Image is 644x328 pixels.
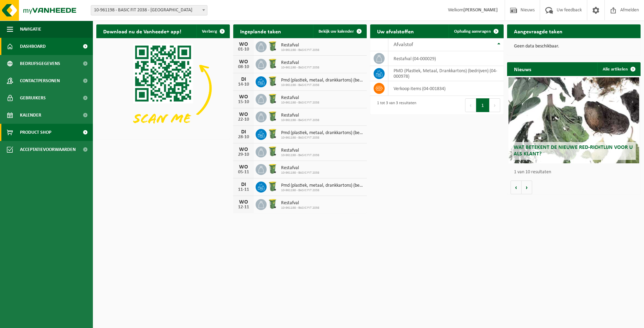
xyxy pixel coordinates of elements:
[463,8,498,13] strong: [PERSON_NAME]
[237,129,250,135] div: DI
[374,98,416,113] div: 1 tot 3 van 3 resultaten
[507,62,538,76] h2: Nieuws
[281,113,319,118] span: Restafval
[507,24,569,38] h2: Aangevraagde taken
[91,5,207,15] span: 10-961198 - BASIC FIT 2038 - BRUSSEL
[237,100,250,105] div: 15-10
[237,205,250,210] div: 12-11
[313,24,366,38] a: Bekijk uw kalender
[96,38,230,138] img: Download de VHEPlus App
[202,29,217,34] span: Verberg
[20,55,60,72] span: Bedrijfsgegevens
[267,181,278,192] img: WB-0240-HPE-GN-51
[96,24,188,38] h2: Download nu de Vanheede+ app!
[20,89,46,107] span: Gebruikers
[281,66,319,70] span: 10-961198 - BASIC FIT 2038
[237,170,250,175] div: 05-11
[237,47,250,52] div: 01-10
[237,65,250,69] div: 08-10
[267,198,278,210] img: WB-0240-HPE-GN-51
[319,29,354,34] span: Bekijk uw kalender
[267,145,278,157] img: WB-0240-HPE-GN-51
[237,152,250,157] div: 29-10
[281,101,319,105] span: 10-961198 - BASIC FIT 2038
[267,75,278,87] img: WB-0240-HPE-GN-51
[237,94,250,100] div: WO
[267,163,278,175] img: WB-0240-HPE-GN-51
[281,95,319,101] span: Restafval
[237,164,250,170] div: WO
[508,77,639,163] a: Wat betekent de nieuwe RED-richtlijn voor u als klant?
[237,59,250,65] div: WO
[281,43,319,48] span: Restafval
[281,183,363,188] span: Pmd (plastiek, metaal, drankkartons) (bedrijven)
[281,78,363,83] span: Pmd (plastiek, metaal, drankkartons) (bedrijven)
[20,21,41,38] span: Navigatie
[388,66,504,81] td: PMD (Plastiek, Metaal, Drankkartons) (bedrijven) (04-000978)
[281,171,319,175] span: 10-961198 - BASIC FIT 2038
[237,77,250,82] div: DI
[281,165,319,171] span: Restafval
[394,42,413,47] span: Afvalstof
[511,181,522,194] button: Vorige
[267,40,278,52] img: WB-0240-HPE-GN-51
[281,188,363,193] span: 10-961198 - BASIC FIT 2038
[237,117,250,122] div: 22-10
[476,98,490,112] button: 1
[281,206,319,210] span: 10-961198 - BASIC FIT 2038
[514,44,634,49] p: Geen data beschikbaar.
[281,136,363,140] span: 10-961198 - BASIC FIT 2038
[233,24,288,38] h2: Ingeplande taken
[237,199,250,205] div: WO
[454,29,491,34] span: Ophaling aanvragen
[20,72,60,89] span: Contactpersonen
[20,124,51,141] span: Product Shop
[281,200,319,206] span: Restafval
[237,135,250,140] div: 28-10
[20,141,76,158] span: Acceptatievoorwaarden
[20,38,46,55] span: Dashboard
[514,170,637,175] p: 1 van 10 resultaten
[20,107,41,124] span: Kalender
[237,112,250,117] div: WO
[196,24,229,38] button: Verberg
[91,6,207,15] span: 10-961198 - BASIC FIT 2038 - BRUSSEL
[522,181,532,194] button: Volgende
[281,48,319,52] span: 10-961198 - BASIC FIT 2038
[281,118,319,122] span: 10-961198 - BASIC FIT 2038
[388,51,504,66] td: restafval (04-000029)
[281,83,363,87] span: 10-961198 - BASIC FIT 2038
[237,182,250,187] div: DI
[370,24,421,38] h2: Uw afvalstoffen
[267,93,278,105] img: WB-0240-HPE-GN-51
[597,62,640,76] a: Alle artikelen
[281,148,319,153] span: Restafval
[281,60,319,66] span: Restafval
[281,130,363,136] span: Pmd (plastiek, metaal, drankkartons) (bedrijven)
[237,187,250,192] div: 11-11
[281,153,319,157] span: 10-961198 - BASIC FIT 2038
[237,147,250,152] div: WO
[449,24,503,38] a: Ophaling aanvragen
[388,81,504,96] td: verkoop items (04-001834)
[267,58,278,69] img: WB-0240-HPE-GN-51
[237,82,250,87] div: 14-10
[514,145,633,157] span: Wat betekent de nieuwe RED-richtlijn voor u als klant?
[465,98,476,112] button: Previous
[237,42,250,47] div: WO
[490,98,500,112] button: Next
[267,110,278,122] img: WB-0240-HPE-GN-51
[267,128,278,140] img: WB-0240-HPE-GN-51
